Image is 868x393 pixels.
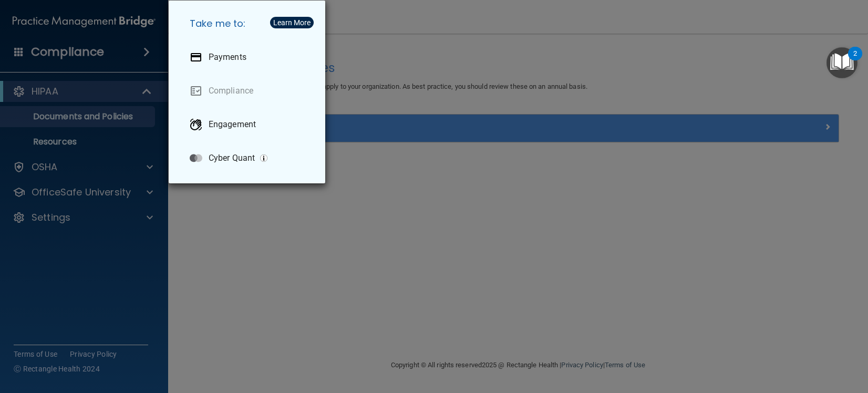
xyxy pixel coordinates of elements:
[181,76,317,106] a: Compliance
[209,52,246,63] p: Payments
[181,110,317,139] a: Engagement
[826,47,857,78] button: Open Resource Center, 2 new notifications
[686,318,855,360] iframe: Drift Widget Chat Controller
[209,153,255,163] p: Cyber Quant
[273,19,311,26] div: Learn More
[181,143,317,173] a: Cyber Quant
[853,54,857,67] div: 2
[209,119,256,130] p: Engagement
[270,17,314,28] button: Learn More
[181,43,317,72] a: Payments
[181,9,317,38] h5: Take me to:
